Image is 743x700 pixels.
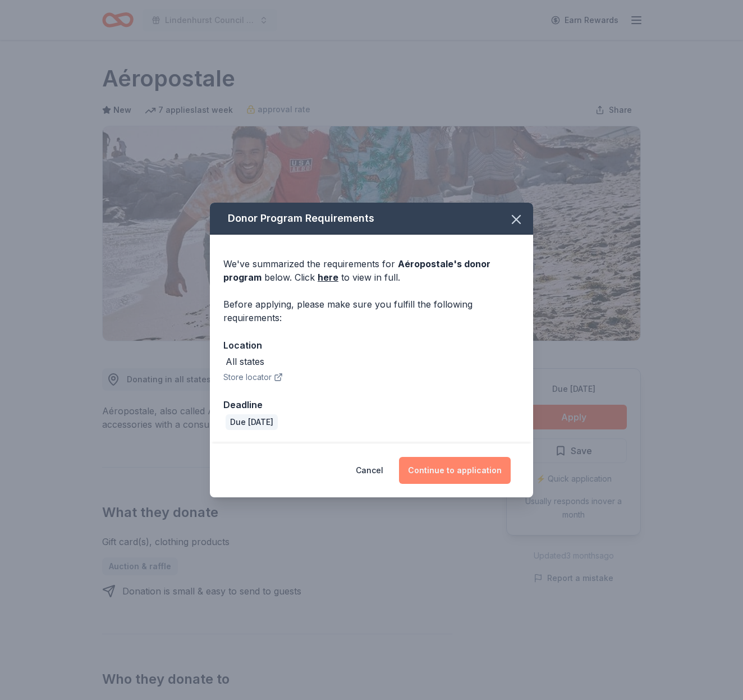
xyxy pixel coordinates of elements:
[226,414,278,430] div: Due [DATE]
[223,338,520,353] div: Location
[226,355,264,368] div: All states
[318,271,338,284] a: here
[223,370,283,384] button: Store locator
[223,257,520,284] div: We've summarized the requirements for below. Click to view in full.
[223,298,520,324] div: Before applying, please make sure you fulfill the following requirements:
[210,203,533,235] div: Donor Program Requirements
[356,457,383,484] button: Cancel
[223,397,520,412] div: Deadline
[399,457,511,484] button: Continue to application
